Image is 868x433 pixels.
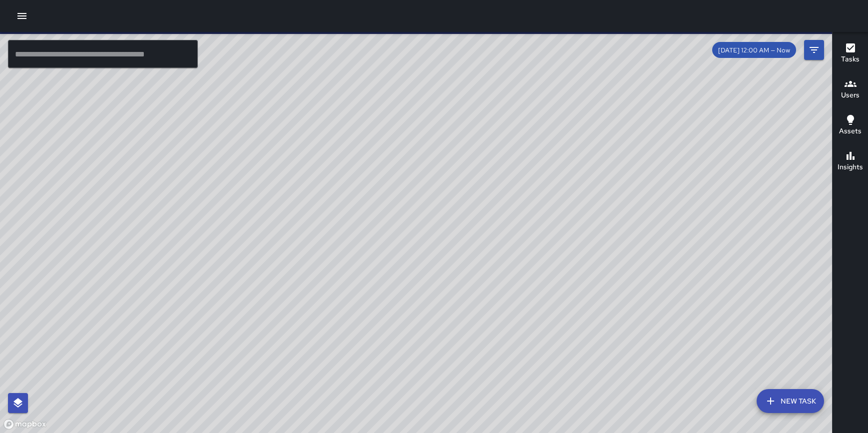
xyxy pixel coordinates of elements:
button: Assets [833,108,868,144]
button: Insights [833,144,868,180]
h6: Assets [839,126,862,137]
button: New Task [757,389,824,413]
h6: Insights [838,162,863,173]
button: Tasks [833,36,868,72]
button: Users [833,72,868,108]
button: Filters [804,40,824,60]
h6: Tasks [841,54,860,65]
span: [DATE] 12:00 AM — Now [712,46,796,54]
h6: Users [841,90,860,101]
